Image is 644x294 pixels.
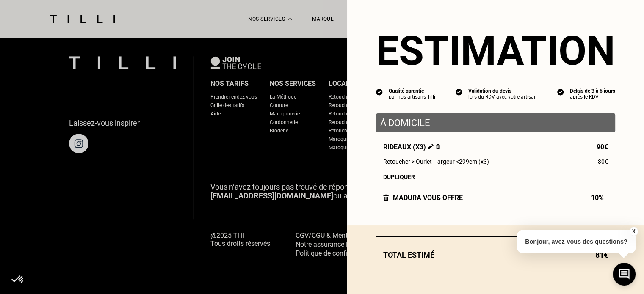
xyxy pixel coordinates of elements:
[557,88,564,96] img: icon list info
[380,118,611,128] p: À domicile
[376,27,615,74] section: Estimation
[456,88,462,96] img: icon list info
[587,194,608,202] span: - 10%
[428,144,434,149] img: Éditer
[597,143,608,151] span: 90€
[376,88,383,96] img: icon list info
[468,88,537,94] div: Validation du devis
[383,173,608,180] div: Dupliquer
[629,227,638,236] button: X
[376,250,615,259] div: Total estimé
[570,88,615,94] div: Délais de 3 à 5 jours
[389,94,435,100] div: par nos artisans Tilli
[436,144,440,149] img: Supprimer
[570,94,615,100] div: après le RDV
[383,143,440,151] span: Rideaux (x3)
[468,94,537,100] div: lors du RDV avec votre artisan
[383,158,489,165] span: Retoucher > Ourlet - largeur <299cm (x3)
[517,230,636,253] p: Bonjour, avez-vous des questions?
[389,88,435,94] div: Qualité garantie
[383,194,463,202] div: Madura vous offre
[598,158,608,165] span: 30€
